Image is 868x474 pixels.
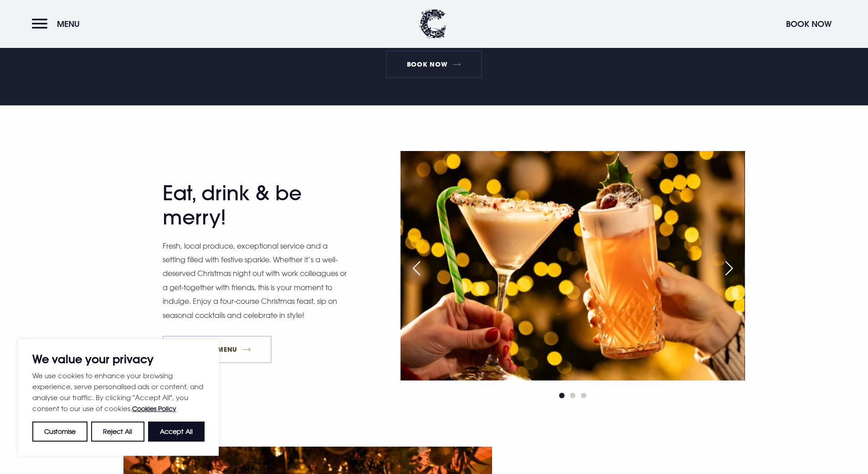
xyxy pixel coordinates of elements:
[18,339,219,456] div: We value your privacy
[148,422,205,442] button: Accept All
[163,336,272,363] a: View The Menu
[718,258,740,278] div: Next slide
[57,19,80,29] span: Menu
[781,14,836,34] button: Book Now
[32,14,84,34] button: Menu
[570,393,575,398] span: Go to slide 2
[32,370,205,414] p: We use cookies to enhance your browsing experience, serve personalised ads or content, and analys...
[386,51,482,78] a: Book Now
[559,393,565,398] span: Go to slide 1
[32,422,87,442] button: Customise
[32,354,205,365] p: We value your privacy
[163,239,349,322] p: Fresh, local produce, exceptional service and a setting filled with festive sparkle. Whether it’s...
[132,405,176,412] a: Cookies Policy
[91,422,144,442] button: Reject All
[163,181,340,229] h2: Eat, drink & be merry!
[401,151,745,380] img: Christmas Party Nights Northern Ireland
[405,258,428,278] div: Previous slide
[419,9,447,39] img: Clandeboye Lodge
[581,393,586,398] span: Go to slide 3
